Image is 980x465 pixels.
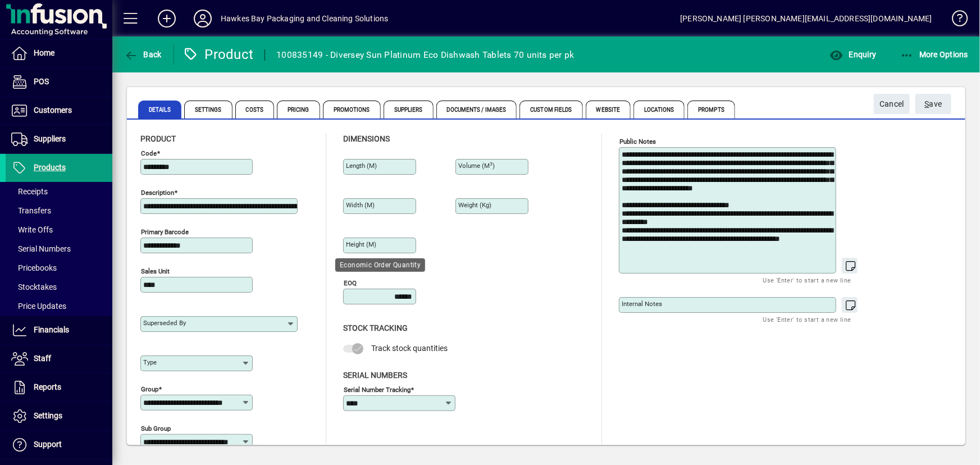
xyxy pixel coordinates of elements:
[371,344,448,353] span: Track stock quantities
[141,149,157,157] mat-label: Code
[6,373,112,402] a: Reports
[6,201,112,220] a: Transfers
[6,68,112,96] a: POS
[276,46,575,64] div: 100835149 - Diversey Sun Platinum Eco Dishwash Tablets 70 units per pk
[343,371,407,380] span: Serial Numbers
[900,50,969,59] span: More Options
[943,2,966,39] a: Knowledge Base
[915,94,951,114] button: Save
[619,138,656,145] mat-label: Public Notes
[335,258,425,272] div: Economic Order Quantity
[34,48,54,57] span: Home
[221,10,389,28] div: Hawkes Bay Packaging and Cleaning Solutions
[827,44,879,65] button: Enquiry
[11,225,53,234] span: Write Offs
[879,95,904,113] span: Cancel
[343,134,390,143] span: Dimensions
[490,161,493,167] sup: 3
[6,39,112,67] a: Home
[34,134,66,143] span: Suppliers
[277,101,320,118] span: Pricing
[6,182,112,201] a: Receipts
[6,297,112,316] a: Price Updates
[346,162,377,170] mat-label: Length (m)
[143,358,157,366] mat-label: Type
[34,325,69,334] span: Financials
[622,300,662,308] mat-label: Internal Notes
[6,258,112,277] a: Pricebooks
[11,282,57,291] span: Stocktakes
[519,101,582,118] span: Custom Fields
[925,95,942,113] span: ave
[346,240,376,248] mat-label: Height (m)
[346,201,375,209] mat-label: Width (m)
[11,244,71,253] span: Serial Numbers
[112,44,174,65] app-page-header-button: Back
[6,220,112,239] a: Write Offs
[6,125,112,153] a: Suppliers
[458,162,495,170] mat-label: Volume (m )
[6,316,112,344] a: Financials
[384,101,434,118] span: Suppliers
[34,163,66,172] span: Products
[141,425,171,432] mat-label: Sub group
[6,97,112,125] a: Customers
[141,189,174,197] mat-label: Description
[6,402,112,430] a: Settings
[6,239,112,258] a: Serial Numbers
[763,313,851,326] mat-hint: Use 'Enter' to start a new line
[235,101,275,118] span: Costs
[34,382,61,391] span: Reports
[34,411,62,420] span: Settings
[323,101,381,118] span: Promotions
[121,44,165,65] button: Back
[829,50,876,59] span: Enquiry
[140,134,176,143] span: Product
[458,201,491,209] mat-label: Weight (Kg)
[6,345,112,373] a: Staff
[343,323,408,332] span: Stock Tracking
[138,101,181,118] span: Details
[34,77,49,86] span: POS
[34,440,62,449] span: Support
[11,302,66,311] span: Price Updates
[633,101,685,118] span: Locations
[11,187,48,196] span: Receipts
[11,206,51,215] span: Transfers
[184,101,233,118] span: Settings
[925,99,929,108] span: S
[185,8,221,29] button: Profile
[897,44,972,65] button: More Options
[874,94,910,114] button: Cancel
[344,279,357,287] mat-label: EOQ
[34,354,51,363] span: Staff
[183,45,254,63] div: Product
[34,106,72,115] span: Customers
[124,50,162,59] span: Back
[687,101,735,118] span: Prompts
[141,385,158,393] mat-label: Group
[6,277,112,297] a: Stocktakes
[141,228,189,236] mat-label: Primary barcode
[680,10,932,28] div: [PERSON_NAME] [PERSON_NAME][EMAIL_ADDRESS][DOMAIN_NAME]
[149,8,185,29] button: Add
[141,267,170,275] mat-label: Sales unit
[11,263,57,272] span: Pricebooks
[344,385,411,393] mat-label: Serial Number tracking
[6,431,112,459] a: Support
[436,101,517,118] span: Documents / Images
[763,273,851,286] mat-hint: Use 'Enter' to start a new line
[586,101,631,118] span: Website
[143,319,186,327] mat-label: Superseded by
